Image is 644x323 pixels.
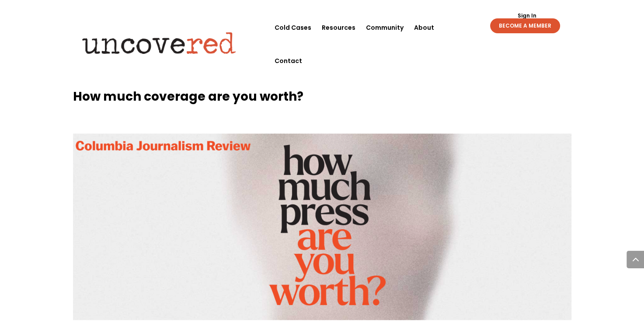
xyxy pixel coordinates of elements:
[512,13,541,18] a: Sign In
[75,26,243,60] img: Uncovered logo
[322,11,355,44] a: Resources
[366,11,404,44] a: Community
[490,18,560,33] a: BECOME A MEMBER
[275,44,302,77] a: Contact
[275,11,311,44] a: Cold Cases
[414,11,434,44] a: About
[73,88,303,105] b: How much coverage are you worth?
[73,133,571,320] img: policepressconference-2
